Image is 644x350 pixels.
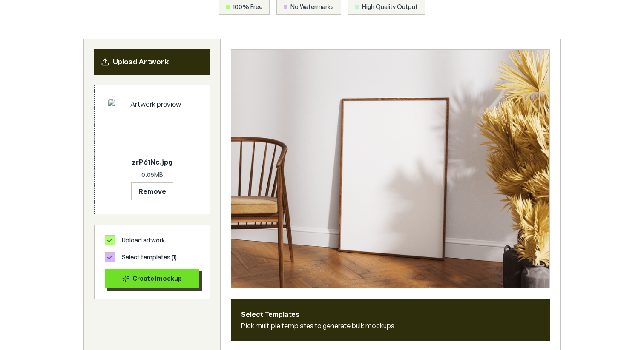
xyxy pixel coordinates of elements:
[122,253,177,262] span: Select templates ( 1 )
[108,99,196,154] img: Artwork preview
[241,309,540,321] h3: Select Templates
[112,274,192,283] div: Create 1 mockup
[108,157,196,167] p: zrP61Nc.jpg
[241,321,540,331] p: Pick multiple templates to generate bulk mockups
[231,50,549,288] img: Framed Poster
[105,269,199,288] button: Create1mockup
[108,171,196,179] p: 0.05 MB
[290,3,334,11] span: No Watermarks
[131,182,173,200] button: Remove
[101,56,203,68] h2: Upload Artwork
[233,3,262,11] span: 100% Free
[122,236,165,245] span: Upload artwork
[362,3,418,11] span: High Quality Output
